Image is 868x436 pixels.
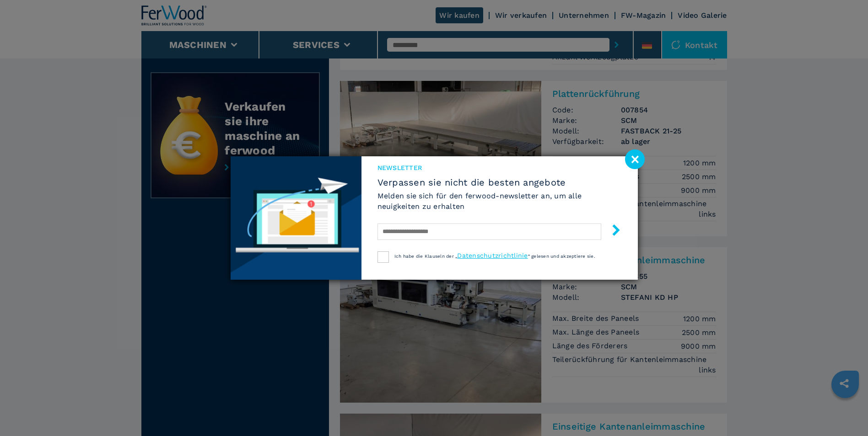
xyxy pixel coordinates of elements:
[377,191,622,212] h6: Melden sie sich für den ferwood-newsletter an, um alle neuigkeiten zu erhalten
[601,221,622,242] button: submit-button
[377,177,622,188] span: Verpassen sie nicht die besten angebote
[231,156,361,280] img: Newsletter image
[528,254,595,259] span: “ gelesen und akzeptiere sie.
[377,163,622,172] span: Newsletter
[394,254,458,259] span: Ich habe die Klauseln der „
[457,252,528,259] a: Datenschutzrichtlinie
